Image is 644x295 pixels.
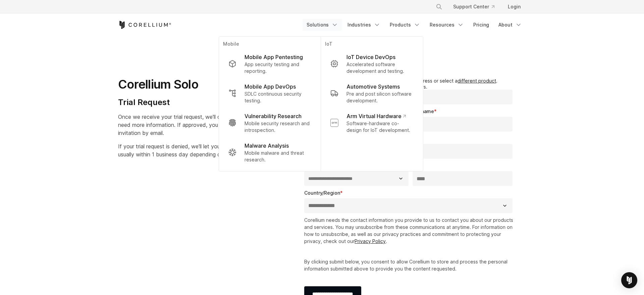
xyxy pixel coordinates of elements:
[223,49,317,79] a: Mobile App Pentesting App security testing and reporting.
[304,216,515,245] p: Corellium needs the contact information you provide to us to contact you about our products and s...
[245,83,296,91] p: Mobile App DevOps
[325,79,419,108] a: Automotive Systems Pre and post silicon software development.
[118,143,264,158] span: If your trial request is denied, we'll let you know by email usually within 1 business day depend...
[304,258,515,272] p: By clicking submit below, you consent to allow Corellium to store and process the personal inform...
[346,61,414,75] p: Accelerated software development and testing.
[346,112,406,120] p: Arm Virtual Hardware
[303,19,342,31] a: Solutions
[118,21,171,29] a: Corellium Home
[458,78,496,84] a: different product
[223,41,317,49] p: Mobile
[245,112,302,120] p: Vulnerability Research
[469,19,493,31] a: Pricing
[223,108,317,138] a: Vulnerability Research Mobile security research and introspection.
[118,113,262,136] span: Once we receive your trial request, we'll contact you if we need more information. If approved, y...
[428,1,526,13] div: Navigation Menu
[433,1,445,13] button: Search
[386,19,424,31] a: Products
[245,61,311,75] p: App security testing and reporting.
[303,19,526,31] div: Navigation Menu
[343,19,384,31] a: Industries
[325,108,419,138] a: Arm Virtual Hardware Software-hardware co-design for IoT development.
[494,19,526,31] a: About
[346,53,395,61] p: IoT Device DevOps
[223,138,317,167] a: Malware Analysis Mobile malware and threat research.
[245,142,289,150] p: Malware Analysis
[245,91,311,104] p: SDLC continuous security testing.
[355,238,386,244] a: Privacy Policy
[346,91,414,104] p: Pre and post silicon software development.
[325,41,419,49] p: IoT
[245,120,311,134] p: Mobile security research and introspection.
[346,120,414,134] p: Software-hardware co-design for IoT development.
[325,49,419,79] a: IoT Device DevOps Accelerated software development and testing.
[621,272,637,288] div: Open Intercom Messenger
[245,150,311,163] p: Mobile malware and threat research.
[448,1,500,13] a: Support Center
[304,190,340,196] span: Country/Region
[346,83,400,91] p: Automotive Systems
[245,53,303,61] p: Mobile App Pentesting
[502,1,526,13] a: Login
[426,19,468,31] a: Resources
[118,77,264,92] h1: Corellium Solo
[118,97,264,107] h4: Trial Request
[223,79,317,108] a: Mobile App DevOps SDLC continuous security testing.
